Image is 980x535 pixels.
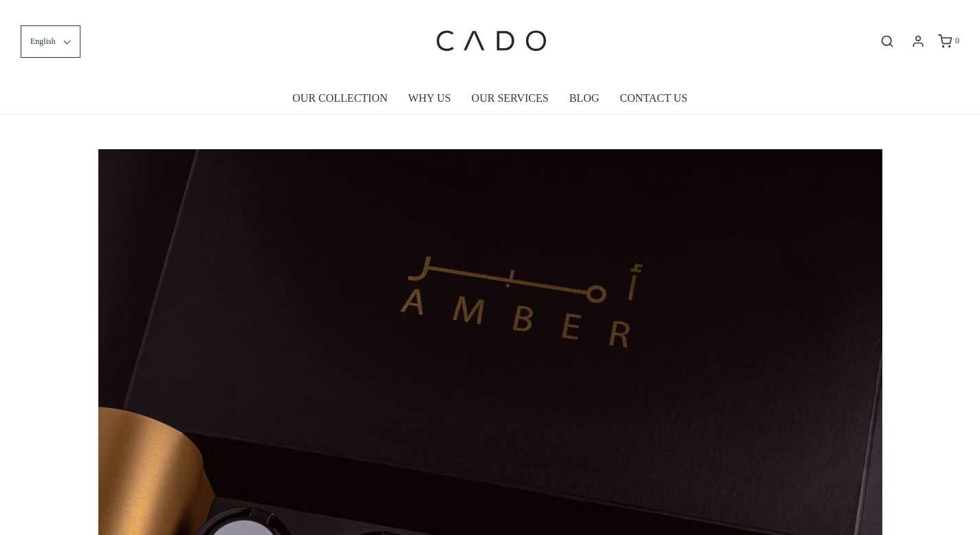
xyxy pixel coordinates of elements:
span: English [30,35,56,48]
a: 0 [937,34,959,48]
a: OUR SERVICES [472,83,549,114]
a: OUR COLLECTION [292,83,387,114]
button: Open search bar [875,34,900,49]
span: 0 [955,36,959,45]
a: BLOG [569,83,600,114]
a: WHY US [409,83,451,114]
button: English [21,25,80,58]
img: cadogifting [432,10,549,72]
a: CONTACT US [620,83,687,114]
